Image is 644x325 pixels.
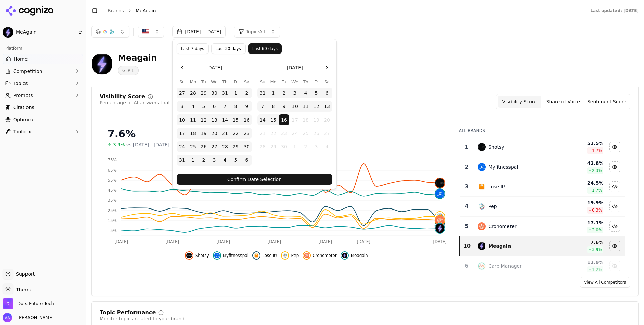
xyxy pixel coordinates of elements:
[13,116,35,123] span: Optimize
[351,253,368,258] span: Meagain
[322,101,332,112] button: Saturday, September 13th, 2025, selected
[187,79,198,85] th: Monday
[230,88,241,98] button: Friday, August 1st, 2025, selected
[341,251,368,260] button: Hide meagain data
[478,183,486,191] img: lose it!
[609,261,620,271] button: Show carb manager data
[268,88,279,98] button: Monday, September 1st, 2025, selected
[177,141,187,152] button: Sunday, August 24th, 2025, selected
[463,242,471,250] div: 10
[460,197,625,217] tr: 4pepPep19.9%0.3%Hide pep data
[211,43,246,54] button: Last 30 days
[3,27,13,38] img: MeAgain
[560,160,603,167] div: 42.8 %
[230,114,241,125] button: Friday, August 15th, 2025, selected
[254,253,259,258] img: lose it!
[3,43,83,54] div: Platform
[311,79,322,85] th: Friday
[108,208,117,213] tspan: 25%
[198,114,209,125] button: Tuesday, August 12th, 2025, selected
[220,88,230,98] button: Thursday, July 31st, 2025, selected
[478,262,486,270] img: carb manager
[300,79,311,85] th: Thursday
[488,263,522,269] div: Carb Manager
[100,315,184,322] div: Monitor topics related to your brand
[209,79,220,85] th: Wednesday
[311,88,322,98] button: Friday, September 5th, 2025, selected
[592,168,602,173] span: 2.3 %
[220,128,230,139] button: Thursday, August 21st, 2025, selected
[136,7,156,14] span: MeAgain
[279,88,289,98] button: Tuesday, September 2nd, 2025, selected
[3,114,83,125] a: Optimize
[580,277,630,288] a: View All Competitors
[198,155,209,166] button: Tuesday, September 2nd, 2025, selected
[435,224,445,233] img: meagain
[13,92,33,99] span: Prompts
[3,54,83,64] a: Home
[14,56,28,62] span: Home
[311,101,322,112] button: Friday, September 12th, 2025, selected
[289,101,300,112] button: Wednesday, September 10th, 2025, selected
[187,141,198,152] button: Monday, August 25th, 2025, selected
[108,158,117,162] tspan: 75%
[300,101,311,112] button: Thursday, September 11th, 2025, selected
[592,148,602,153] span: 1.7 %
[268,239,281,244] tspan: [DATE]
[592,188,602,193] span: 1.7 %
[220,79,230,85] th: Thursday
[220,114,230,125] button: Thursday, August 14th, 2025, selected
[609,181,620,192] button: Hide lose it! data
[110,228,117,233] tspan: 5%
[592,207,602,213] span: 0.3 %
[592,267,602,272] span: 1.2 %
[3,313,12,322] img: Ameer Asghar
[435,189,445,198] img: myfitnesspal
[609,142,620,152] button: Hide shotsy data
[478,222,486,230] img: cronometer
[460,256,625,276] tr: 6carb managerCarb Manager12.9%1.2%Show carb manager data
[195,253,209,258] span: Shotsy
[177,88,187,98] button: Sunday, July 27th, 2025, selected
[257,114,268,125] button: Sunday, September 14th, 2025, selected
[342,253,347,258] img: meagain
[541,96,585,108] button: Share of Voice
[13,80,28,87] span: Topics
[460,137,625,157] tr: 1shotsyShotsy53.5%1.7%Hide shotsy data
[241,79,252,85] th: Saturday
[185,251,209,260] button: Hide shotsy data
[209,114,220,125] button: Wednesday, August 13th, 2025, selected
[462,222,471,230] div: 5
[13,271,35,277] span: Support
[220,155,230,166] button: Thursday, September 4th, 2025, selected
[289,88,300,98] button: Wednesday, September 3rd, 2025, selected
[220,101,230,112] button: Thursday, August 7th, 2025, selected
[257,101,268,112] button: Sunday, September 7th, 2025, selected
[187,101,198,112] button: Monday, August 4th, 2025, selected
[560,239,603,246] div: 7.6 %
[230,128,241,139] button: Friday, August 22nd, 2025, selected
[187,88,198,98] button: Monday, July 28th, 2025, selected
[488,223,516,230] div: Cronometer
[313,253,336,258] span: Cronometer
[213,251,249,260] button: Hide myfitnesspal data
[609,221,620,232] button: Hide cronometer data
[177,174,332,185] button: Confirm Date Selection
[177,114,187,125] button: Sunday, August 10th, 2025, selected
[3,298,54,309] button: Open organization switcher
[230,79,241,85] th: Friday
[248,43,282,54] button: Last 60 days
[478,163,486,171] img: myfitnesspal
[460,217,625,236] tr: 5cronometerCronometer17.1%2.0%Hide cronometer data
[142,28,149,35] img: United States
[17,300,54,307] span: Dots Future Tech
[209,155,220,166] button: Wednesday, September 3rd, 2025, selected
[100,310,156,315] div: Topic Performance
[177,43,209,54] button: Last 7 days
[592,227,602,233] span: 2.0 %
[177,128,187,139] button: Sunday, August 17th, 2025, selected
[257,79,332,152] table: September 2025
[433,239,447,244] tspan: [DATE]
[241,155,252,166] button: Saturday, September 6th, 2025, selected
[460,236,625,256] tr: 10meagainMeagain7.6%3.9%Hide meagain data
